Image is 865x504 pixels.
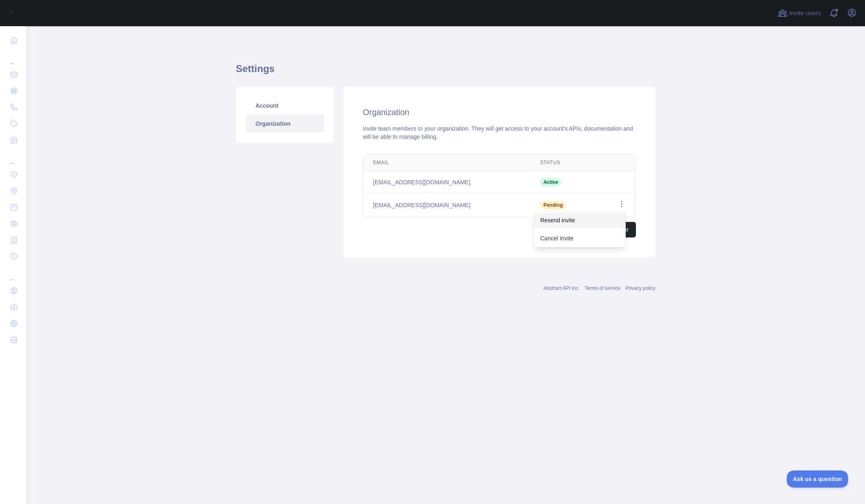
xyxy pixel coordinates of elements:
td: [EMAIL_ADDRESS][DOMAIN_NAME] [363,171,531,193]
th: Email [363,154,531,171]
button: Resend invite [534,213,626,228]
div: ... [7,149,20,165]
a: Organization [246,115,324,133]
button: Invite users [776,7,822,20]
div: Invite team members to your organization. They will get access to your account's APIs, documentat... [363,124,636,141]
span: Pending [540,201,566,209]
a: Account [246,97,324,115]
h2: Organization [363,106,636,118]
a: Abstract API Inc. [543,285,580,291]
h1: Settings [236,62,656,82]
iframe: Toggle Customer Support [787,470,849,488]
button: Cancel Invite [534,231,626,246]
div: ... [7,49,20,66]
span: Invite users [789,9,821,18]
a: Privacy policy [625,285,655,291]
span: Active [540,178,561,186]
a: Terms of service [585,285,620,291]
div: ... [7,265,20,282]
th: Status [530,154,595,171]
td: [EMAIL_ADDRESS][DOMAIN_NAME] [363,193,531,217]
